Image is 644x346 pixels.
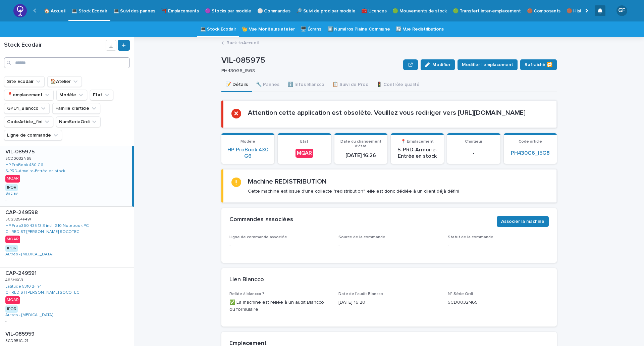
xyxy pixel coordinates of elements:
[448,292,473,296] span: N° Série Ordi
[5,147,36,155] p: VIL-085975
[497,216,549,227] button: Associer la machine
[4,42,106,49] h1: Stock Ecodair
[338,242,439,249] p: -
[283,78,328,92] button: ℹ️ Infos Blancco
[242,21,294,37] a: 👑 Vue Moniteurs atelier
[5,290,79,295] a: C - REDIST [PERSON_NAME] SOCOTEC
[5,313,53,317] a: Autres - [MEDICAL_DATA]
[519,140,542,144] span: Code article
[501,218,544,225] span: Associer la machine
[229,292,264,296] span: Reliée à blancco ?
[5,269,38,277] p: CAP-249591
[616,5,627,16] div: GF
[511,150,550,156] a: PH430G6_I5G8
[5,163,43,167] a: HP ProBook 430 G6
[5,245,18,252] div: 1POR
[4,103,50,114] button: GPU1_Blancco
[4,130,62,141] button: Ligne de commande
[4,90,54,100] button: 📍emplacement
[5,175,20,182] div: MQAR
[56,90,87,100] button: Modèle
[5,330,36,337] p: VIL-085959
[338,292,383,296] span: Date de l'audit Blancco
[338,152,383,159] p: [DATE] 16:26
[221,68,398,74] p: PH430G6_I5G8
[229,216,293,224] h2: Commandes associées
[5,252,53,257] a: Autres - [MEDICAL_DATA]
[5,236,20,243] div: MQAR
[5,258,7,263] p: -
[5,305,18,313] div: 1POR
[5,198,7,202] p: -
[221,78,252,92] button: 📝 Détails
[229,299,330,313] p: ✅ La machine est reliée à un audit Blancco ou formulaire
[56,116,101,127] button: NumSerieOrdi
[5,184,18,191] div: 1POR
[5,337,30,343] p: 5CD951CL21
[229,242,330,249] p: -
[327,21,390,37] a: #️⃣ Numéros Plaine Commune
[229,235,287,239] span: Ligne de commande associée
[248,178,327,186] h2: Machine REDISTRIBUTION
[421,59,455,70] button: Edit
[248,109,526,117] h2: Attention cette application est obsolète. Veuillez vous rediriger vers [URL][DOMAIN_NAME]
[4,76,45,87] button: Site Ecodair
[465,140,482,144] span: Chargeur
[5,296,20,304] div: MQAR
[520,59,557,70] button: Rafraîchir 🔁
[221,56,400,65] p: VIL-085975
[5,224,89,228] a: HP Pro x360 435 13.3 inch G10 Notebook PC
[200,21,236,37] a: 💻 Stock Ecodair
[5,284,42,289] a: Latitude 5310 2-in-1
[47,76,82,87] button: 🏠Atelier
[462,61,513,68] span: Modifier l'emplacement
[52,103,100,114] button: Famille d'article
[401,140,434,144] span: 📍 Emplacement
[525,61,552,68] span: Rafraîchir 🔁
[301,21,321,37] a: 🖥️ Écrans
[448,242,549,249] p: -
[396,21,444,37] a: 🔄 Vue Redistributions
[226,39,259,46] a: Back toAccueil
[225,147,270,159] a: HP ProBook 430 G6
[296,149,313,158] div: MQAR
[448,235,493,239] span: Statut de la commande
[5,208,39,216] p: CAP-249598
[4,116,53,127] button: CodeArticle_fini
[300,140,308,144] span: Etat
[5,169,65,174] a: S-PRD-Armoire-Entrée en stock
[395,147,440,159] p: S-PRD-Armoire-Entrée en stock
[448,299,549,306] p: 5CD0032N65
[248,188,459,194] p: Cette machine est issue d'une collecte "redistribution", elle est donc dédiée à un client déjà dé...
[372,78,424,92] button: 🚦 Contrôle qualité
[451,150,496,156] p: -
[13,4,27,17] img: JzSyWMYZRrOrwMBeQwjA
[458,59,518,70] button: Modifier l'emplacement
[338,299,439,306] p: [DATE] 16:20
[90,90,113,100] button: Etat
[4,57,130,68] input: Search
[328,78,372,92] button: 📋 Suivi de Prod
[5,277,24,283] p: 485HKG3
[5,191,18,196] a: Saclay
[432,62,450,67] span: Edit
[5,230,79,234] a: C - REDIST [PERSON_NAME] SOCOTEC
[252,78,283,92] button: 🔧 Pannes
[5,319,7,324] p: -
[340,140,381,148] span: Date du changement d'état
[338,235,385,239] span: Source de la commande
[240,140,255,144] span: Modèle
[5,155,33,161] p: 5CD0032N65
[5,216,33,222] p: 5CG3254P4W
[229,276,264,284] h2: Lien Blancco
